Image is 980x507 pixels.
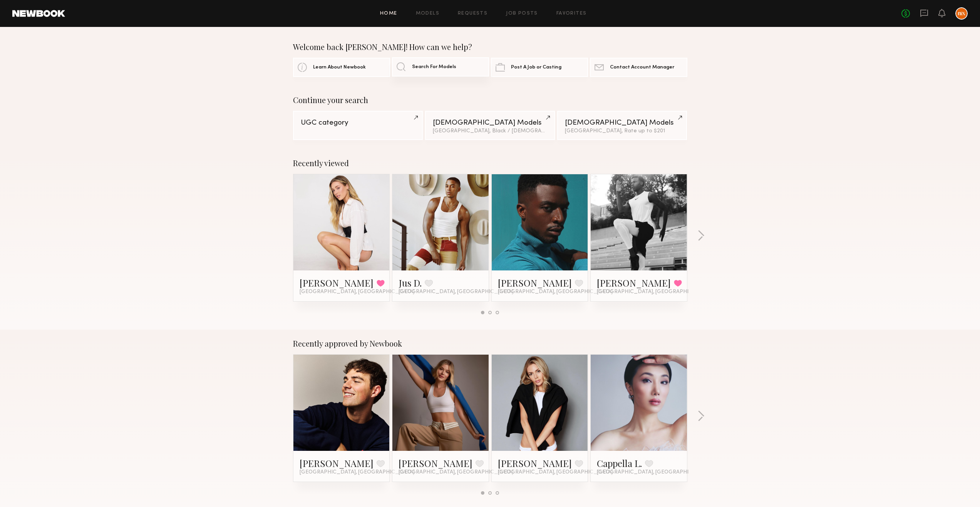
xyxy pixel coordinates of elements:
a: Post A Job or Casting [491,58,588,77]
div: Continue your search [293,95,687,105]
div: [DEMOGRAPHIC_DATA] Models [565,119,679,127]
a: [PERSON_NAME] [597,277,671,289]
span: [GEOGRAPHIC_DATA], [GEOGRAPHIC_DATA] [399,289,513,295]
div: Welcome back [PERSON_NAME]! How can we help? [293,42,687,52]
a: Favorites [556,11,587,16]
a: Models [416,11,439,16]
a: Learn About Newbook [293,58,390,77]
a: [PERSON_NAME] [300,277,374,289]
a: Requests [458,11,487,16]
span: [GEOGRAPHIC_DATA], [GEOGRAPHIC_DATA] [597,289,712,295]
span: Search For Models [412,65,456,70]
a: Job Posts [506,11,538,16]
a: [PERSON_NAME] [399,457,472,469]
div: Recently approved by Newbook [293,339,687,348]
a: [DEMOGRAPHIC_DATA] Models[GEOGRAPHIC_DATA], Rate up to $201 [557,111,687,140]
a: [PERSON_NAME] [300,457,374,469]
a: Contact Account Manager [590,58,687,77]
div: [GEOGRAPHIC_DATA], Black / [DEMOGRAPHIC_DATA] [433,128,547,134]
div: [DEMOGRAPHIC_DATA] Models [433,119,547,127]
span: [GEOGRAPHIC_DATA], [GEOGRAPHIC_DATA] [498,289,613,295]
a: [PERSON_NAME] [498,277,572,289]
span: [GEOGRAPHIC_DATA], [GEOGRAPHIC_DATA] [399,469,513,475]
span: [GEOGRAPHIC_DATA], [GEOGRAPHIC_DATA] [300,289,414,295]
span: Contact Account Manager [610,65,674,70]
div: Recently viewed [293,158,687,168]
a: Cappella L. [597,457,642,469]
span: [GEOGRAPHIC_DATA], [GEOGRAPHIC_DATA] [597,469,712,475]
span: Learn About Newbook [313,65,366,70]
a: Home [380,11,397,16]
div: UGC category [301,119,415,127]
a: [DEMOGRAPHIC_DATA] Models[GEOGRAPHIC_DATA], Black / [DEMOGRAPHIC_DATA] [425,111,555,140]
a: Search For Models [392,57,489,77]
span: [GEOGRAPHIC_DATA], [GEOGRAPHIC_DATA] [498,469,613,475]
span: Post A Job or Casting [511,65,561,70]
a: UGC category [293,111,423,140]
div: [GEOGRAPHIC_DATA], Rate up to $201 [565,128,679,134]
span: [GEOGRAPHIC_DATA], [GEOGRAPHIC_DATA] [300,469,414,475]
a: [PERSON_NAME] [498,457,572,469]
a: Jus D. [399,277,422,289]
